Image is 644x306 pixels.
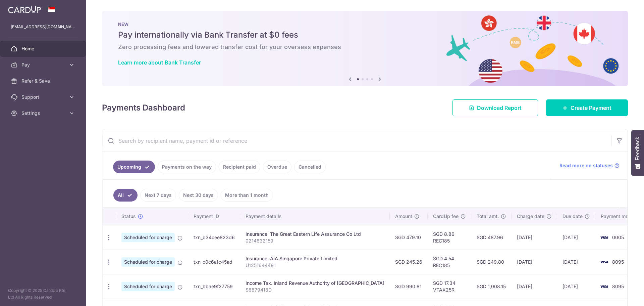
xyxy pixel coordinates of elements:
span: 8095 [612,283,624,289]
span: Read more on statuses [559,162,613,169]
span: CardUp fee [433,213,459,220]
button: Feedback - Show survey [631,130,644,176]
td: SGD 245.26 [390,250,428,274]
td: SGD 479.10 [390,225,428,250]
a: Payments on the way [158,161,216,173]
span: Refer & Save [21,78,66,84]
td: SGD 17.34 VTAX25R [428,274,471,299]
p: 0214832159 [246,237,384,244]
span: Status [121,213,136,220]
p: S8879418D [246,287,384,293]
a: Cancelled [294,161,326,173]
div: Insurance. AIA Singapore Private Limited [246,255,384,262]
a: Read more on statuses [559,162,620,169]
th: Payment details [240,208,390,225]
td: txn_bbae9f27759 [188,274,240,299]
span: Feedback [635,137,641,160]
td: SGD 487.96 [471,225,512,250]
td: [DATE] [512,250,557,274]
a: All [113,189,138,202]
span: Support [21,94,66,100]
img: Bank Card [597,258,611,266]
span: Scheduled for charge [121,257,175,267]
span: 8095 [612,259,624,265]
td: txn_b34cee823d6 [188,225,240,250]
td: [DATE] [557,225,595,250]
img: Bank transfer banner [102,11,628,86]
img: Bank Card [597,282,611,291]
a: Learn more about Bank Transfer [118,59,201,66]
span: Charge date [517,213,544,220]
span: Scheduled for charge [121,233,175,242]
a: Next 7 days [140,189,176,202]
p: [EMAIL_ADDRESS][DOMAIN_NAME] [11,24,75,30]
input: Search by recipient name, payment id or reference [102,130,611,151]
span: Create Payment [571,104,611,112]
span: Total amt. [477,213,499,220]
td: SGD 990.81 [390,274,428,299]
a: More than 1 month [221,189,273,202]
a: Overdue [263,161,291,173]
td: txn_c0c6a1c45ad [188,250,240,274]
th: Payment ID [188,208,240,225]
span: Amount [395,213,412,220]
a: Upcoming [113,161,155,173]
a: Next 30 days [179,189,218,202]
span: Due date [562,213,583,220]
td: SGD 8.86 REC185 [428,225,471,250]
div: Income Tax. Inland Revenue Authority of [GEOGRAPHIC_DATA] [246,280,384,287]
div: Insurance. The Great Eastern Life Assurance Co Ltd [246,231,384,237]
td: SGD 249.80 [471,250,512,274]
span: Settings [21,110,66,117]
td: [DATE] [512,274,557,299]
p: U1251644481 [246,262,384,269]
img: Bank Card [597,233,611,242]
span: Scheduled for charge [121,282,175,291]
span: Download Report [477,104,522,112]
td: SGD 1,008.15 [471,274,512,299]
h5: Pay internationally via Bank Transfer at $0 fees [118,30,612,40]
h4: Payments Dashboard [102,102,185,114]
span: Home [21,45,66,52]
td: [DATE] [557,274,595,299]
span: 0005 [612,234,624,240]
img: CardUp [8,5,41,13]
td: [DATE] [512,225,557,250]
h6: Zero processing fees and lowered transfer cost for your overseas expenses [118,43,612,51]
td: [DATE] [557,250,595,274]
span: Pay [21,61,66,68]
p: NEW [118,21,612,27]
a: Recipient paid [219,161,260,173]
a: Create Payment [546,99,628,116]
td: SGD 4.54 REC185 [428,250,471,274]
a: Download Report [452,99,538,116]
